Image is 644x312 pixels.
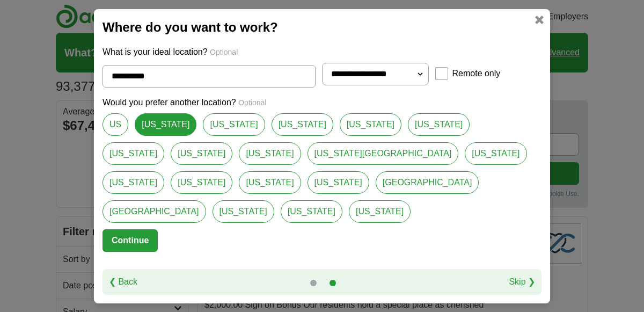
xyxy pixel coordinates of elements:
[210,48,238,56] span: Optional
[103,200,206,223] a: [GEOGRAPHIC_DATA]
[135,113,196,136] a: [US_STATE]
[103,142,164,165] a: [US_STATE]
[340,113,401,136] a: [US_STATE]
[203,113,265,136] a: [US_STATE]
[213,200,274,223] a: [US_STATE]
[103,113,128,136] a: US
[171,171,232,194] a: [US_STATE]
[103,171,164,194] a: [US_STATE]
[109,275,137,288] a: ❮ Back
[238,98,266,107] span: Optional
[239,142,301,165] a: [US_STATE]
[281,200,342,223] a: [US_STATE]
[376,171,479,194] a: [GEOGRAPHIC_DATA]
[103,46,541,59] p: What is your ideal location?
[171,142,232,165] a: [US_STATE]
[308,142,459,165] a: [US_STATE][GEOGRAPHIC_DATA]
[239,171,301,194] a: [US_STATE]
[272,113,333,136] a: [US_STATE]
[103,229,158,252] button: Continue
[308,171,369,194] a: [US_STATE]
[103,96,541,109] p: Would you prefer another location?
[408,113,470,136] a: [US_STATE]
[349,200,411,223] a: [US_STATE]
[465,142,526,165] a: [US_STATE]
[452,67,501,80] label: Remote only
[509,275,535,288] a: Skip ❯
[103,18,541,37] h2: Where do you want to work?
